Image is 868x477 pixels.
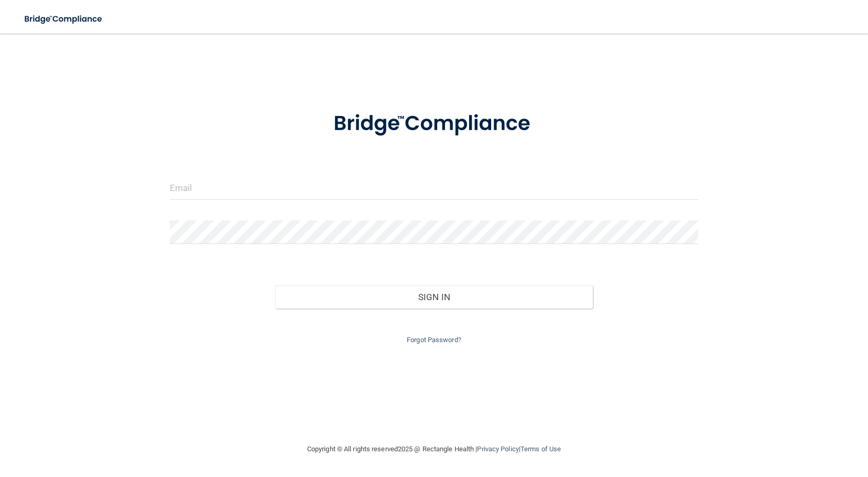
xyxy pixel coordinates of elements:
[520,445,561,453] a: Terms of Use
[16,8,112,30] img: bridge_compliance_login_screen.278c3ca4.svg
[243,432,625,466] div: Copyright © All rights reserved 2025 @ Rectangle Health | |
[275,285,592,309] button: Sign In
[170,176,699,200] input: Email
[477,445,518,453] a: Privacy Policy
[312,97,556,151] img: bridge_compliance_login_screen.278c3ca4.svg
[407,336,461,344] a: Forgot Password?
